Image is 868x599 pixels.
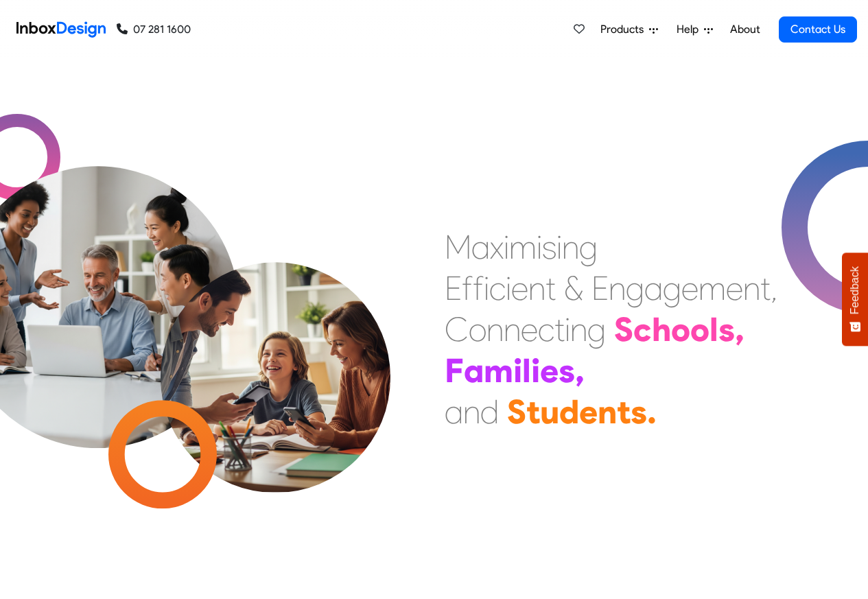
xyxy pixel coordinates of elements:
div: o [469,309,486,350]
div: d [480,391,499,432]
div: e [511,268,528,309]
div: t [617,391,631,432]
div: c [538,309,554,350]
div: s [718,309,735,350]
div: E [591,268,609,309]
div: t [760,268,771,309]
div: g [579,226,598,268]
div: . [647,391,657,432]
div: f [462,268,473,309]
div: , [575,350,585,391]
div: & [564,268,583,309]
div: s [631,391,647,432]
span: Products [600,21,649,38]
div: m [699,268,726,309]
a: 07 281 1600 [117,21,191,38]
div: i [484,268,489,309]
a: About [726,16,764,43]
span: Help [677,21,704,38]
div: n [562,226,579,268]
div: m [509,226,537,268]
div: i [556,226,562,268]
a: Contact Us [779,16,857,43]
div: n [570,309,587,350]
div: a [445,391,463,432]
div: l [522,350,531,391]
div: i [513,350,522,391]
div: S [614,309,633,350]
div: o [671,309,690,350]
div: u [540,391,559,432]
div: n [463,391,480,432]
div: s [559,350,575,391]
div: , [735,309,744,350]
div: a [471,226,490,268]
div: i [537,226,542,268]
div: o [690,309,709,350]
div: e [726,268,743,309]
div: , [771,268,777,309]
a: Products [595,16,664,43]
div: t [546,268,556,309]
div: C [445,309,469,350]
div: a [644,268,663,309]
div: f [473,268,484,309]
div: M [445,226,471,268]
button: Feedback - Show survey [842,252,868,346]
div: l [709,309,718,350]
div: S [507,391,526,432]
div: n [486,309,504,350]
div: n [743,268,760,309]
div: g [663,268,681,309]
div: n [598,391,617,432]
div: a [464,350,484,391]
div: h [652,309,671,350]
div: i [565,309,570,350]
div: t [554,309,565,350]
a: Help [671,16,718,43]
div: E [445,268,462,309]
div: n [528,268,546,309]
div: m [484,350,513,391]
div: i [531,350,540,391]
div: e [579,391,598,432]
div: i [504,226,509,268]
div: e [521,309,538,350]
div: c [489,268,506,309]
div: t [526,391,540,432]
div: d [559,391,579,432]
div: Maximising Efficient & Engagement, Connecting Schools, Families, and Students. [445,226,777,432]
div: g [626,268,644,309]
div: x [490,226,504,268]
div: i [506,268,511,309]
div: n [504,309,521,350]
div: s [542,226,556,268]
span: Feedback [849,266,861,314]
div: g [587,309,606,350]
div: e [540,350,559,391]
div: F [445,350,464,391]
div: c [633,309,652,350]
div: n [609,268,626,309]
div: e [681,268,699,309]
img: parents_with_child.png [132,205,419,493]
